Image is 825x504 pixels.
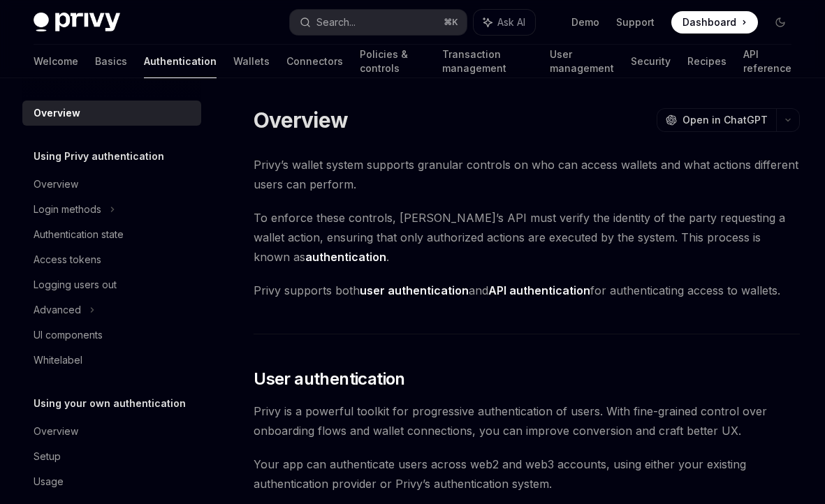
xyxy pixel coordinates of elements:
strong: API authentication [488,283,590,297]
a: Transaction management [442,45,533,78]
span: Privy is a powerful toolkit for progressive authentication of users. With fine-grained control ov... [254,401,800,440]
a: Setup [22,444,201,469]
a: Recipes [687,45,727,78]
div: Authentication state [34,226,124,243]
a: User management [550,45,614,78]
div: Access tokens [34,251,101,268]
button: Open in ChatGPT [657,108,776,132]
div: Search... [316,14,356,31]
span: Privy’s wallet system supports granular controls on who can access wallets and what actions diffe... [254,155,800,194]
span: Your app can authenticate users across web2 and web3 accounts, using either your existing authent... [254,454,800,494]
a: Overview [22,419,201,444]
a: Wallets [233,45,270,78]
a: Dashboard [671,11,758,34]
div: UI components [34,327,103,343]
div: Logging users out [34,276,117,293]
a: Whitelabel [22,348,201,373]
span: ⌘ K [444,17,458,28]
a: Welcome [34,45,78,78]
a: Connectors [286,45,343,78]
span: To enforce these controls, [PERSON_NAME]’s API must verify the identity of the party requesting a... [254,208,800,267]
h5: Using Privy authentication [34,148,164,165]
h5: Using your own authentication [34,395,186,412]
div: Setup [34,448,61,465]
span: Ask AI [497,15,525,29]
button: Search...⌘K [290,10,467,35]
div: Overview [34,423,78,440]
div: Overview [34,176,78,193]
button: Toggle dark mode [769,11,791,34]
a: Demo [571,15,599,29]
a: Basics [95,45,127,78]
span: User authentication [254,368,405,390]
a: Authentication [144,45,217,78]
a: Logging users out [22,272,201,297]
a: Security [631,45,671,78]
a: Policies & controls [360,45,425,78]
a: API reference [743,45,791,78]
div: Advanced [34,302,81,318]
a: Authentication state [22,222,201,247]
a: Usage [22,469,201,494]
a: Access tokens [22,247,201,272]
a: Overview [22,172,201,197]
a: Support [616,15,655,29]
strong: authentication [305,250,386,264]
a: Overview [22,101,201,126]
div: Whitelabel [34,352,82,369]
span: Privy supports both and for authenticating access to wallets. [254,281,800,300]
a: UI components [22,323,201,348]
div: Overview [34,105,80,121]
strong: user authentication [360,283,469,297]
div: Login methods [34,201,101,218]
button: Ask AI [474,10,535,35]
span: Open in ChatGPT [682,113,768,127]
h1: Overview [254,108,348,133]
img: dark logo [34,13,120,32]
span: Dashboard [682,15,736,29]
div: Usage [34,473,64,490]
